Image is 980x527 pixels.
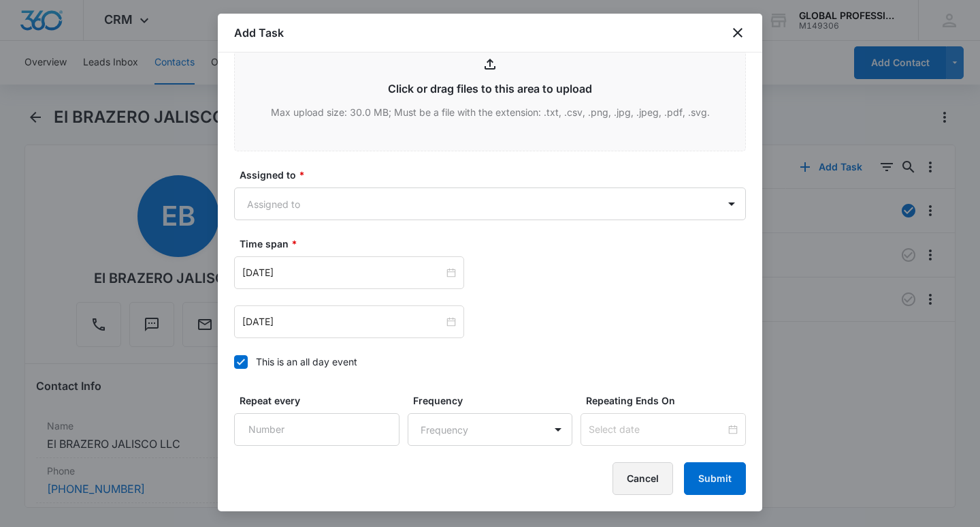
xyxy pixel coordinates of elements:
[684,462,746,495] button: Submit
[240,237,751,251] label: Time span
[234,25,284,41] h1: Add Task
[586,393,751,408] label: Repeating Ends On
[413,393,578,408] label: Frequency
[256,355,357,369] div: This is an all day event
[730,25,746,41] button: close
[240,393,405,408] label: Repeat every
[242,314,444,329] input: Oct 9, 2025
[242,265,444,280] input: Oct 9, 2025
[612,462,673,495] button: Cancel
[240,168,751,182] label: Assigned to
[589,422,725,437] input: Select date
[234,413,399,446] input: Number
